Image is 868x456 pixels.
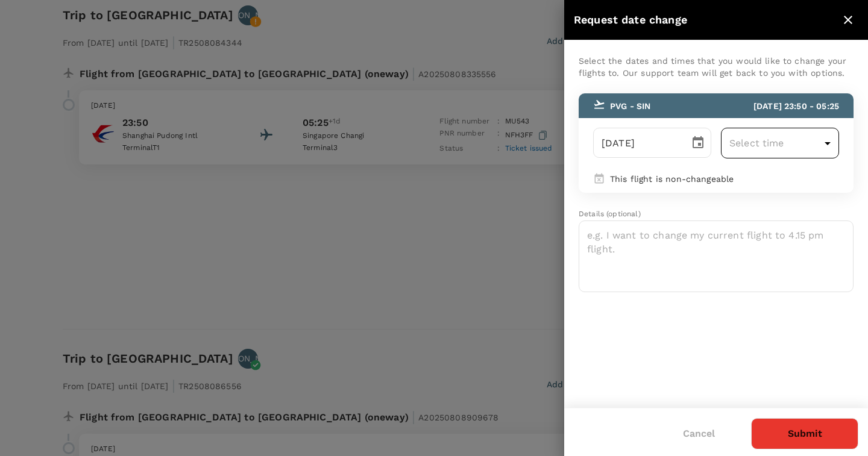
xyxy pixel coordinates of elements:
[593,128,681,158] input: DD/MM/YYYY
[753,101,839,111] span: [DATE] 23:50 - 05:25
[579,210,641,218] span: Details (optional)
[579,56,846,78] span: Select the dates and times that you would like to change your flights to. Our support team will g...
[574,11,838,29] div: Request date change
[838,10,858,30] button: close
[751,418,858,449] button: Submit
[666,419,732,449] button: Cancel
[610,101,650,111] span: PVG - SIN
[729,136,820,151] p: Select time
[686,131,710,155] button: Choose date, selected date is Sep 5, 2025
[610,173,839,185] p: This flight is non-changeable
[721,128,839,158] div: Select time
